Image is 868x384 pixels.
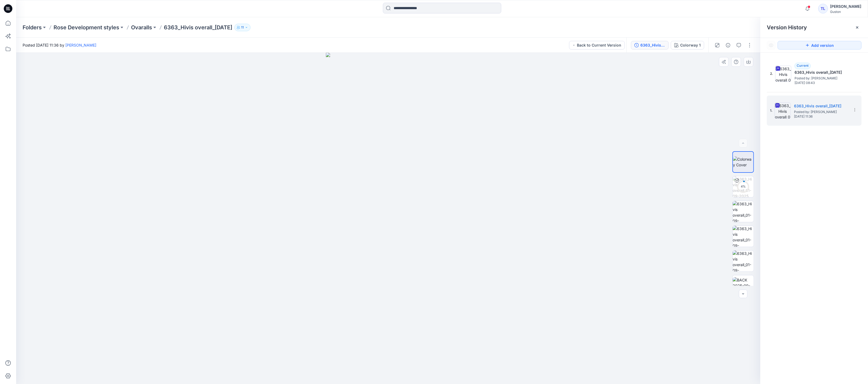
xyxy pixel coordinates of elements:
[234,24,250,31] button: 11
[818,4,828,13] div: TL
[767,24,807,31] span: Version History
[640,42,665,48] div: 6363_Hivis overall_01-09-2025
[830,3,861,10] div: [PERSON_NAME]
[733,156,753,168] img: Colorway Cover
[733,226,754,247] img: 6363_Hivis overall_01-09-2025_Colorway 1_Back
[733,277,754,294] img: BACK 2025-09-08 170131
[569,41,625,50] button: Back to Current Version
[724,41,732,50] button: Details
[671,41,704,50] button: Colorway 1
[164,24,232,31] p: 6363_Hivis overall_[DATE]
[65,43,96,47] a: [PERSON_NAME]
[241,24,244,30] p: 11
[770,108,772,113] span: 1.
[733,251,754,272] img: 6363_Hivis overall_01-09-2025_Colorway 1_Left
[795,76,848,81] span: Posted by: Tharindu Lakmal Perera
[733,201,754,222] img: 6363_Hivis overall_01-09-2025_Colorway 1_Front
[770,71,773,76] span: 2.
[326,53,451,384] img: eyJhbGciOiJIUzI1NiIsImtpZCI6IjAiLCJzbHQiOiJzZXMiLCJ0eXAiOiJKV1QifQ.eyJkYXRhIjp7InR5cGUiOiJzdG9yYW...
[830,10,861,14] div: Guston
[794,109,848,115] span: Posted by: Tharindu Lakmal Perera
[631,41,669,50] button: 6363_Hivis overall_[DATE]
[794,115,848,118] span: [DATE] 11:36
[733,176,754,197] img: 6363_Hivis overall_01-09-2025 Colorway 1
[794,103,848,109] h5: 6363_Hivis overall_01-09-2025
[795,69,848,76] h5: 6363_Hivis overall_09-09-2025
[23,42,96,48] span: Posted [DATE] 11:36 by
[855,25,859,30] button: Close
[775,66,791,82] img: 6363_Hivis overall_09-09-2025
[795,81,848,85] span: [DATE] 08:43
[131,24,152,31] a: Ovaralls
[775,103,791,119] img: 6363_Hivis overall_01-09-2025
[23,24,42,31] a: Folders
[797,64,809,68] span: Current
[54,24,119,31] a: Rose Development styles
[737,184,750,189] div: 4 %
[680,42,701,48] div: Colorway 1
[767,41,775,50] button: Show Hidden Versions
[778,41,862,50] button: Add version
